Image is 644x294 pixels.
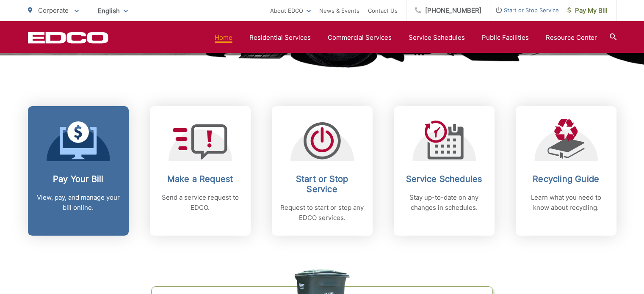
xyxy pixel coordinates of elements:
[91,3,134,18] span: English
[319,5,359,16] a: News & Events
[567,5,608,16] span: Pay My Bill
[249,33,311,43] a: Residential Services
[328,33,392,43] a: Commercial Services
[409,33,465,43] a: Service Schedules
[280,174,364,194] h2: Start or Stop Service
[36,174,120,184] h2: Pay Your Bill
[150,106,251,236] a: Make a Request Send a service request to EDCO.
[524,192,608,213] p: Learn what you need to know about recycling.
[158,174,242,184] h2: Make a Request
[36,192,120,213] p: View, pay, and manage your bill online.
[402,174,486,184] h2: Service Schedules
[28,106,129,236] a: Pay Your Bill View, pay, and manage your bill online.
[546,33,597,43] a: Resource Center
[524,174,608,184] h2: Recycling Guide
[28,32,108,44] a: EDCD logo. Return to the homepage.
[280,203,364,223] p: Request to start or stop any EDCO services.
[38,6,69,14] span: Corporate
[270,5,311,16] a: About EDCO
[158,192,242,213] p: Send a service request to EDCO.
[516,106,616,236] a: Recycling Guide Learn what you need to know about recycling.
[394,106,495,236] a: Service Schedules Stay up-to-date on any changes in schedules.
[482,33,529,43] a: Public Facilities
[215,33,232,43] a: Home
[368,5,398,16] a: Contact Us
[402,192,486,213] p: Stay up-to-date on any changes in schedules.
